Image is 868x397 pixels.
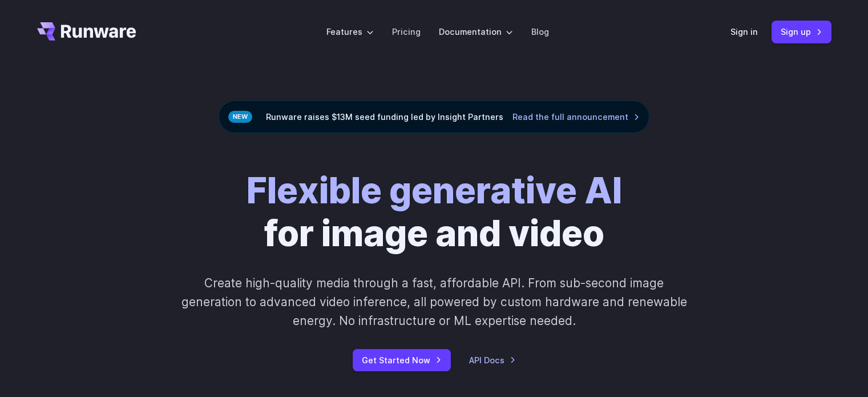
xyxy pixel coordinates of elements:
label: Documentation [439,25,513,38]
h1: for image and video [247,170,622,255]
a: Pricing [392,25,421,38]
a: Sign up [772,21,831,43]
a: Read the full announcement [512,110,640,123]
div: Runware raises $13M seed funding led by Insight Partners [219,101,649,133]
p: Create high-quality media through a fast, affordable API. From sub-second image generation to adv... [180,274,688,331]
strong: Flexible generative AI [247,169,622,212]
a: Go to / [37,22,136,41]
a: API Docs [469,354,516,367]
a: Blog [531,25,549,38]
a: Sign in [730,25,758,38]
a: Get Started Now [353,349,451,371]
label: Features [326,25,374,38]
